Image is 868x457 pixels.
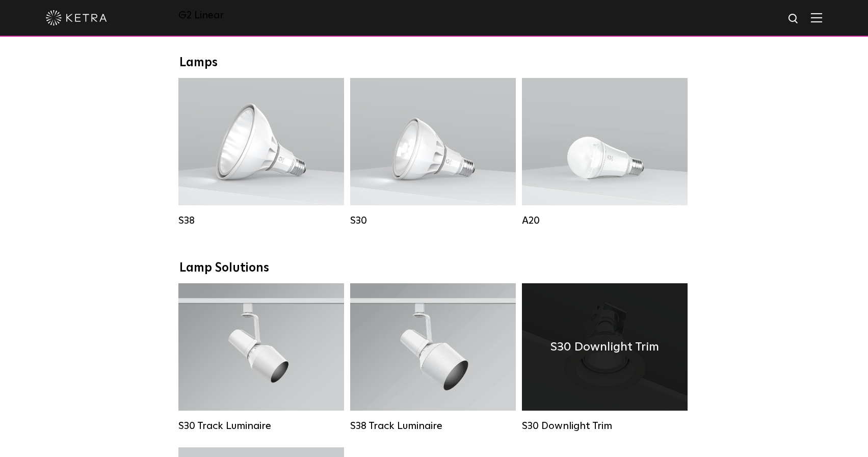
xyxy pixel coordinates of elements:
a: S30 Lumen Output:1100Colors:White / BlackBase Type:E26 Edison Base / GU24Beam Angles:15° / 25° / ... [350,78,516,227]
div: S38 [178,214,344,227]
a: S38 Track Luminaire Lumen Output:1100Colors:White / BlackBeam Angles:10° / 25° / 40° / 60°Wattage... [350,283,516,432]
a: A20 Lumen Output:600 / 800Colors:White / BlackBase Type:E26 Edison Base / GU24Beam Angles:Omni-Di... [522,78,688,227]
div: Lamps [179,56,689,70]
div: S38 Track Luminaire [350,420,516,432]
div: S30 Downlight Trim [522,420,688,432]
div: S30 Track Luminaire [178,420,344,432]
div: S30 [350,214,516,227]
a: S30 Downlight Trim S30 Downlight Trim [522,283,688,432]
div: A20 [522,214,688,227]
img: ketra-logo-2019-white [46,10,107,25]
h4: S30 Downlight Trim [550,337,659,357]
a: S38 Lumen Output:1100Colors:White / BlackBase Type:E26 Edison Base / GU24Beam Angles:10° / 25° / ... [178,78,344,227]
img: Hamburger%20Nav.svg [811,13,822,22]
a: S30 Track Luminaire Lumen Output:1100Colors:White / BlackBeam Angles:15° / 25° / 40° / 60° / 90°W... [178,283,344,432]
img: search icon [787,13,800,25]
div: Lamp Solutions [179,261,689,276]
